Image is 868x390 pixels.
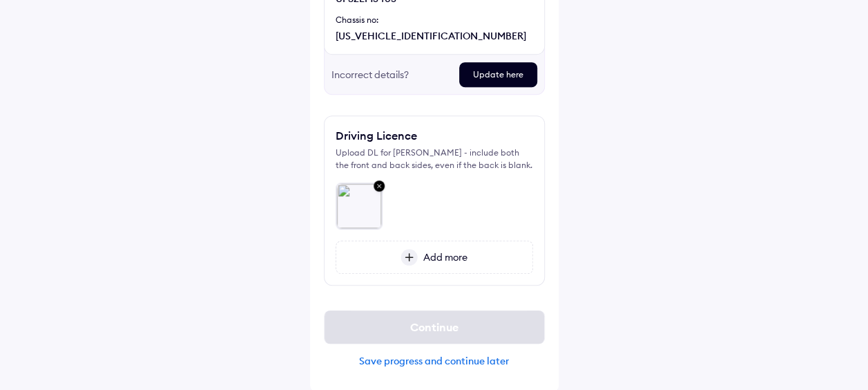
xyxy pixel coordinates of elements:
div: Save progress and continue later [324,355,545,367]
img: close-grey-bg.svg [371,178,387,196]
img: add-more-icon.svg [401,249,418,266]
div: Update here [459,62,537,87]
div: Incorrect details? [331,62,448,87]
div: Driving Licence [336,127,417,144]
div: Upload DL for [PERSON_NAME] - include both the front and back sides, even if the back is blank. [336,147,533,171]
img: 3f9afd66-123b-4c82-bb1d-c13260ff0c72 [336,183,382,229]
span: Add more [418,251,467,263]
div: [US_VEHICLE_IDENTIFICATION_NUMBER] [336,29,533,43]
div: Chassis no: [336,14,533,26]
